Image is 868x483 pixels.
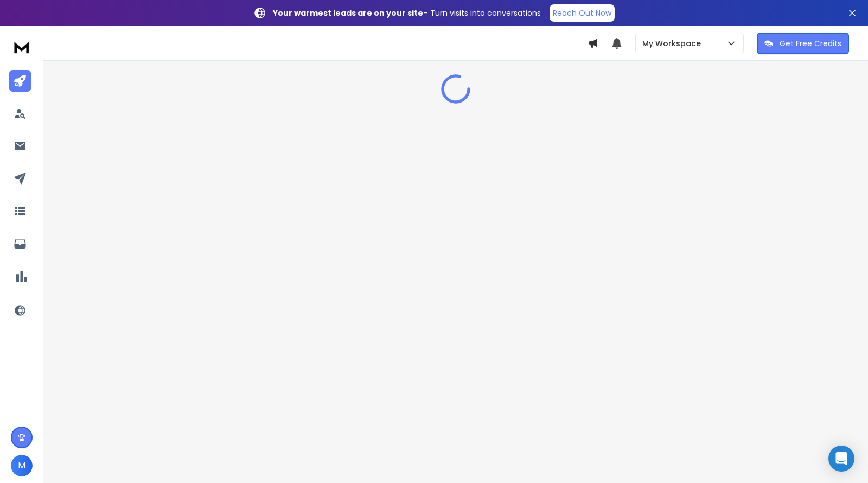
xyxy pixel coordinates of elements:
p: Get Free Credits [780,38,841,49]
div: Open Intercom Messenger [828,446,854,472]
a: Reach Out Now [550,4,615,22]
button: M [11,455,33,476]
strong: Your warmest leads are on your site [273,8,423,18]
p: My Workspace [642,38,705,49]
p: Reach Out Now [553,8,611,18]
button: Get Free Credits [757,33,849,54]
p: – Turn visits into conversations [273,8,541,18]
img: logo [11,37,33,57]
